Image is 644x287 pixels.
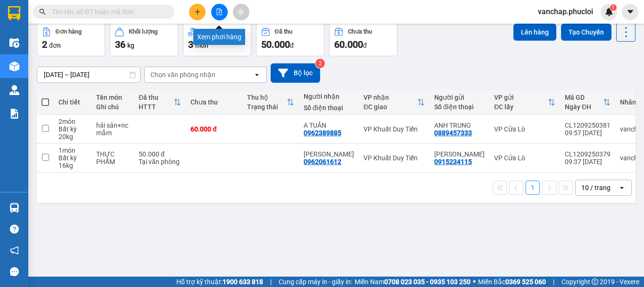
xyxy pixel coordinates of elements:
div: A TUÂN [304,122,354,129]
img: warehouse-icon [9,85,19,95]
button: Đơn hàng2đơn [37,22,105,56]
div: 0962061612 [304,158,341,165]
b: GỬI : VP Cửa Lò [12,69,105,84]
li: [PERSON_NAME], [PERSON_NAME] [88,23,394,35]
li: Hotline: 02386655777, 02462925925, 0944789456 [88,35,394,47]
div: 0889457333 [434,129,472,137]
div: Đã thu [275,28,292,35]
span: vanchap.phucloi [530,6,601,17]
span: question-circle [10,225,19,234]
div: Ghi chú [96,103,129,111]
span: món [195,42,208,49]
span: 60.000 [334,39,363,50]
span: | [553,277,554,287]
strong: 1900 633 818 [223,278,263,286]
img: icon-new-feature [605,8,613,16]
div: ĐC giao [363,103,417,111]
div: 10 / trang [581,183,611,192]
span: Miền Nam [355,277,471,287]
span: 3 [188,39,193,50]
img: logo.jpg [12,12,59,59]
div: Chi tiết [58,98,87,106]
div: CL1209250381 [565,122,611,129]
span: 36 [115,39,125,50]
div: VP Cửa Lò [494,125,555,133]
div: Đơn hàng [56,28,82,35]
div: nguyễn thị hồng thanh [434,150,485,158]
div: 16 kg [58,162,87,169]
svg: open [618,184,626,191]
button: 1 [526,181,540,195]
span: plus [194,9,201,15]
div: VP Khuất Duy Tiến [363,125,425,133]
span: 2 [42,39,47,50]
div: VP Khuất Duy Tiến [363,154,425,162]
button: Bộ lọc [271,63,320,83]
svg: open [253,71,261,78]
button: Đã thu50.000đ [256,22,324,56]
img: warehouse-icon [9,203,19,213]
span: file-add [216,9,223,15]
div: VP gửi [494,94,548,101]
th: Toggle SortBy [489,90,560,115]
span: kg [127,42,134,49]
button: plus [189,4,206,20]
strong: 0708 023 035 - 0935 103 250 [384,278,471,286]
span: caret-down [626,8,635,16]
span: search [39,9,46,15]
div: VP nhận [363,94,417,101]
img: solution-icon [9,109,19,119]
div: HTTT [139,103,173,111]
th: Toggle SortBy [134,90,186,115]
div: 09:37 [DATE] [565,158,611,165]
div: 50.000 đ [139,150,181,158]
div: hải sản+nc mắm [96,122,129,137]
th: Toggle SortBy [359,90,429,115]
span: đ [363,42,367,49]
div: Chưa thu [190,98,238,106]
span: notification [10,246,19,255]
strong: 0369 525 060 [505,278,546,286]
div: CL1209250379 [565,150,611,158]
div: Tại văn phòng [139,158,181,165]
span: Cung cấp máy in - giấy in: [279,277,352,287]
button: Tạo Chuyến [561,24,611,41]
th: Toggle SortBy [242,90,299,115]
span: | [270,277,272,287]
span: copyright [592,278,598,285]
div: 60.000 đ [190,125,238,133]
div: 1 món [58,147,87,154]
div: Khối lượng [129,28,157,35]
button: Chưa thu60.000đ [329,22,397,56]
span: ⚪️ [473,280,476,284]
span: đơn [49,42,61,49]
div: Trạng thái [247,103,287,111]
div: Người gửi [434,94,485,101]
button: file-add [211,4,228,20]
div: anh tuân [304,150,354,158]
sup: 1 [610,4,617,11]
span: Miền Bắc [478,277,546,287]
div: 0915234115 [434,158,472,165]
span: message [10,267,19,276]
div: Mã GD [565,94,603,101]
span: 50.000 [261,39,290,50]
button: aim [233,4,249,20]
button: caret-down [622,4,638,20]
span: Hỗ trợ kỹ thuật: [176,277,263,287]
th: Toggle SortBy [560,90,615,115]
div: Người nhận [304,93,354,100]
div: Chưa thu [348,28,372,35]
button: Lên hàng [513,24,556,41]
span: đ [290,42,294,49]
div: Đã thu [139,94,173,101]
div: 2 món [58,118,87,125]
span: aim [238,9,244,15]
div: 0962389885 [304,129,341,137]
div: Bất kỳ [58,154,87,162]
div: 20 kg [58,133,87,140]
div: Xem phơi hàng [193,29,245,45]
div: Ngày ĐH [565,103,603,111]
input: Select a date range. [37,67,140,82]
div: Chọn văn phòng nhận [150,70,215,79]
